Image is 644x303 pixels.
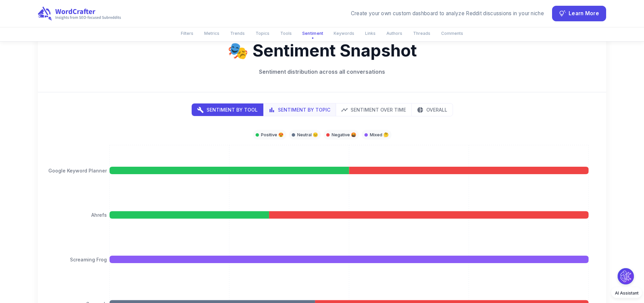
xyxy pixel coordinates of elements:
span: AI Assistant [615,290,639,296]
button: topics [263,103,336,116]
button: Keywords [330,28,358,39]
span: Learn More [569,9,599,18]
p: Sentiment by Tool [207,106,258,113]
button: Learn More [552,6,606,21]
tspan: Screaming Frog [70,257,107,262]
button: tools [192,103,263,116]
button: Sentiment [298,27,328,39]
button: Filters [177,28,197,39]
p: Negative 🤬 [332,132,356,138]
h2: 🎭 Sentiment Snapshot [49,39,595,62]
div: Create your own custom dashboard to analyze Reddit discussions in your niche [351,10,544,18]
p: Neutral 😐 [297,132,318,138]
p: Sentiment Over Time [351,106,406,113]
button: Links [361,28,380,39]
button: Topics [252,28,273,39]
tspan: Google Keyword Planner [48,168,107,173]
p: Sentiment distribution across all conversations [49,68,595,76]
p: Positive 😍 [261,132,284,138]
button: pie chart [411,103,453,116]
button: time series [336,103,412,116]
button: Threads [409,28,434,39]
p: Overall [426,106,447,113]
p: Mixed 🤔 [370,132,389,138]
button: Comments [437,28,467,39]
p: Sentiment by Topic [278,106,330,113]
button: Trends [226,28,249,39]
button: Metrics [200,28,223,39]
tspan: Ahrefs [91,212,107,218]
button: Tools [276,28,296,39]
button: Authors [382,28,406,39]
div: display mode [191,103,453,116]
